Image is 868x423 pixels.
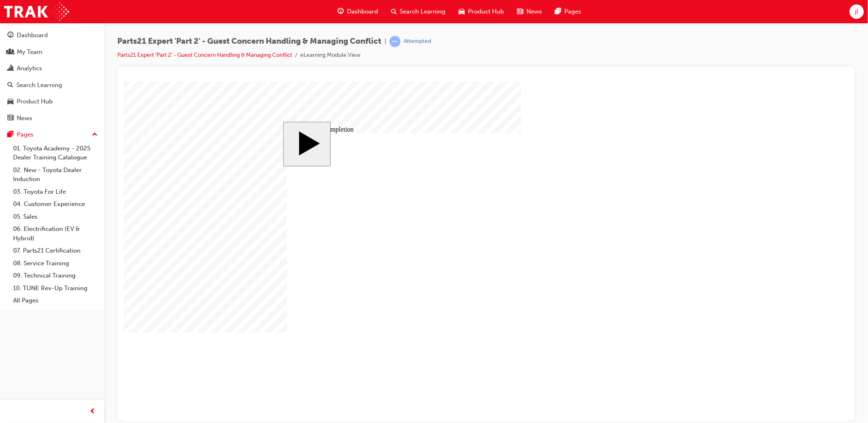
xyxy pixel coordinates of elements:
button: Pages [3,127,101,142]
a: All Pages [10,294,101,307]
a: My Team [3,45,101,60]
span: news-icon [517,7,523,17]
a: Dashboard [3,28,101,43]
div: Attempted [404,38,431,45]
span: Dashboard [347,7,378,16]
span: Product Hub [468,7,504,16]
a: 07. Parts21 Certification [10,244,101,257]
div: My Team [17,47,43,57]
a: car-iconProduct Hub [452,3,511,20]
div: Search Learning [16,81,62,90]
button: jl [850,4,864,19]
span: people-icon [7,49,13,56]
a: 06. Electrification (EV & Hybrid) [10,223,101,244]
span: Parts21 Expert 'Part 2' - Guest Concern Handling & Managing Conflict [117,37,381,46]
span: prev-icon [90,407,96,417]
a: 04. Customer Experience [10,198,101,210]
button: Start [159,40,207,85]
a: 01. Toyota Academy - 2025 Dealer Training Catalogue [10,142,101,164]
span: pages-icon [7,131,13,139]
span: | [385,37,386,46]
span: pages-icon [555,7,562,17]
div: Product Hub [17,97,53,106]
a: Analytics [3,61,101,76]
div: Analytics [17,64,42,73]
span: News [527,7,542,16]
span: chart-icon [7,65,13,72]
div: Expert | Cluster 2 Start Course [159,40,565,300]
a: 08. Service Training [10,257,101,270]
a: 09. Technical Training [10,269,101,282]
span: Search Learning [400,7,446,16]
a: Product Hub [3,94,101,109]
span: search-icon [391,7,397,17]
span: Pages [565,7,582,16]
span: car-icon [459,7,465,17]
li: eLearning Module View [300,51,360,60]
a: News [3,111,101,126]
a: news-iconNews [511,3,549,20]
span: guage-icon [338,7,344,17]
span: news-icon [7,115,13,122]
div: Pages [17,130,34,139]
a: 10. TUNE Rev-Up Training [10,282,101,295]
a: Parts21 Expert 'Part 2' - Guest Concern Handling & Managing Conflict [117,51,292,58]
a: guage-iconDashboard [331,3,385,20]
div: News [17,114,32,123]
span: jl [855,7,858,16]
a: search-iconSearch Learning [385,3,452,20]
span: learningRecordVerb_ATTEMPT-icon [389,36,400,47]
span: search-icon [7,82,13,89]
span: guage-icon [7,32,13,39]
span: up-icon [92,130,98,140]
a: pages-iconPages [549,3,588,20]
span: car-icon [7,98,13,105]
a: 05. Sales [10,210,101,223]
div: Dashboard [17,31,48,40]
a: 03. Toyota For Life [10,186,101,198]
button: DashboardMy TeamAnalyticsSearch LearningProduct HubNews [3,26,101,127]
a: Search Learning [3,78,101,93]
a: 02. New - Toyota Dealer Induction [10,164,101,186]
img: Trak [4,2,69,21]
